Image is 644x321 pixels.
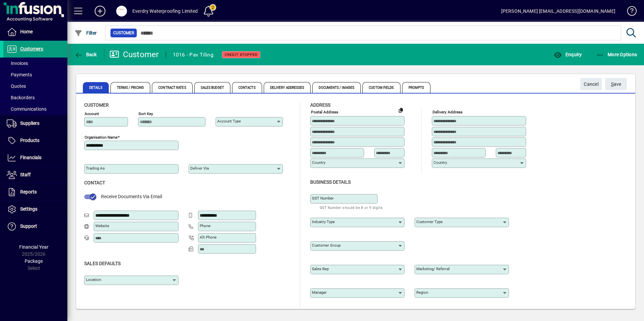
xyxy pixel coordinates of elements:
button: Filter [73,27,99,39]
mat-label: Account Type [217,119,241,123]
button: Cancel [580,78,602,90]
span: Customer [84,102,109,108]
mat-label: Location [86,277,101,282]
span: Address [310,102,330,108]
span: Support [20,223,37,229]
a: Reports [3,184,67,201]
mat-label: Deliver via [190,166,209,171]
mat-label: Customer group [312,243,341,248]
span: Settings [20,206,37,212]
a: Quotes [3,80,67,92]
mat-label: Trading as [86,166,105,171]
button: Add [89,5,111,17]
span: Payments [7,72,32,77]
span: Prompts [402,82,431,93]
span: Contacts [232,82,262,93]
mat-label: Marketing/ Referral [416,266,450,271]
mat-label: GST Number [312,196,334,201]
div: Everdry Waterproofing Limited [132,6,198,16]
span: Financials [20,155,41,160]
a: Financials [3,149,67,166]
a: Suppliers [3,115,67,132]
span: Documents / Images [312,82,361,93]
span: Staff [20,172,31,177]
mat-label: Organisation name [85,135,118,140]
div: Customer [109,49,159,60]
button: Copy to Delivery address [395,105,406,115]
span: Financial Year [19,244,49,250]
span: Home [20,29,33,34]
mat-label: Phone [200,223,211,228]
span: Contract Rates [152,82,192,93]
span: Sales Budget [194,82,230,93]
span: Custom Fields [362,82,400,93]
span: Customer [113,30,134,36]
mat-label: Customer type [416,219,443,224]
span: Contact [84,180,105,185]
mat-label: Sort key [138,111,153,116]
span: Back [74,52,97,57]
a: Settings [3,201,67,218]
mat-label: Alt Phone [200,235,217,240]
mat-label: Manager [312,290,327,295]
a: Backorders [3,92,67,103]
app-page-header-button: Back [67,48,104,61]
span: Filter [74,30,97,36]
span: Sales defaults [84,261,121,266]
mat-hint: GST Number should be 8 or 9 digits [320,204,383,211]
mat-label: Country [312,160,325,165]
a: Payments [3,69,67,80]
span: Cancel [584,79,599,90]
button: Back [73,48,99,61]
mat-label: Website [95,223,109,228]
span: Reports [20,189,37,194]
span: Suppliers [20,120,39,126]
span: Terms / Pricing [110,82,151,93]
span: Communications [7,106,46,112]
mat-label: Industry type [312,219,335,224]
span: Enquiry [554,52,582,57]
a: Knowledge Base [622,1,636,23]
div: [PERSON_NAME] [EMAIL_ADDRESS][DOMAIN_NAME] [501,6,615,16]
mat-label: Country [433,160,447,165]
a: Communications [3,103,67,115]
span: Receive Documents Via Email [101,194,162,199]
mat-label: Region [416,290,428,295]
mat-label: Sales rep [312,266,329,271]
button: Enquiry [552,48,583,61]
span: ave [611,79,621,90]
span: Business details [310,179,351,185]
a: Invoices [3,58,67,69]
a: Products [3,132,67,149]
button: Profile [111,5,132,17]
span: Details [83,82,109,93]
span: More Options [596,52,637,57]
div: 1016 - Pav Tiling [173,49,214,60]
span: Invoices [7,61,28,66]
button: More Options [594,48,639,61]
span: Backorders [7,95,35,100]
a: Home [3,24,67,40]
span: Quotes [7,83,26,89]
mat-label: Account [85,111,99,116]
button: Save [605,78,627,90]
span: Products [20,138,39,143]
span: Credit Stopped [225,52,258,57]
span: S [611,81,614,87]
a: Staff [3,167,67,183]
span: Delivery Addresses [264,82,311,93]
a: Support [3,218,67,235]
span: Package [25,258,43,264]
span: Customers [20,46,43,51]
